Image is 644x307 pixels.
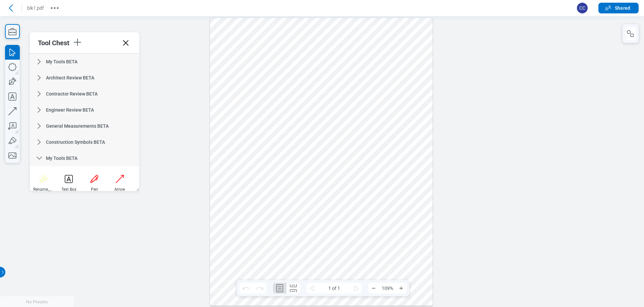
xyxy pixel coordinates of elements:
div: Engineer Review BETA [30,102,139,118]
button: Zoom Out [368,283,379,294]
button: Zoom In [396,283,407,294]
div: My Tools BETA [30,150,139,166]
button: Single Page Layout [273,283,286,294]
span: General Measurements BETA [46,123,109,129]
span: My Tools BETA [46,59,77,64]
button: Continuous Page Layout [286,283,300,294]
span: Engineer Review BETA [46,107,94,113]
button: More actions [49,3,60,13]
span: Shared [615,5,630,11]
span: 1 of 1 [317,283,351,294]
div: Contractor Review BETA [30,86,139,102]
span: 109% [379,283,396,294]
button: Redo [253,283,266,294]
div: Tool Chest [38,39,72,47]
div: Rename_Highlight [33,187,53,192]
span: CC [577,3,588,13]
div: Arrow [110,187,130,192]
span: Architect Review BETA [46,75,94,80]
div: Architect Review BETA [30,70,139,86]
div: My Tools BETA [30,54,139,70]
div: Pen [84,187,104,192]
span: My Tools BETA [46,156,77,161]
span: Contractor Review BETA [46,91,98,97]
h1: blk1.pdf [27,5,44,11]
button: Undo [239,283,253,294]
div: General Measurements BETA [30,118,139,134]
div: Text Box [59,187,79,192]
button: Shared [598,3,639,13]
span: Construction Symbols BETA [46,139,105,145]
div: Construction Symbols BETA [30,134,139,150]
